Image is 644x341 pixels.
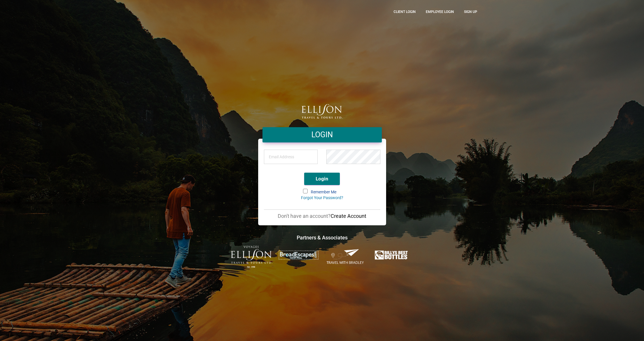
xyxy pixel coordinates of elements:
img: Billys-Best-Bottles.png [372,249,413,261]
a: Sign up [460,4,482,19]
a: Create Account [331,213,366,219]
a: Employee Login [421,4,458,19]
h4: LOGIN [267,129,377,140]
img: broadescapes.png [278,250,319,260]
input: Email Address [264,150,318,164]
h4: Partners & Associates [162,234,482,241]
label: Remember Me [304,189,341,195]
img: logo.png [302,104,342,119]
p: Don't have an account? [264,213,380,220]
img: Travel-With-Bradley.png [325,249,366,265]
img: ET-Voyages-text-colour-Logo-with-est.png [231,246,272,268]
a: Forgot Your Password? [301,195,343,200]
a: CLient Login [389,4,420,19]
button: Login [304,173,340,185]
